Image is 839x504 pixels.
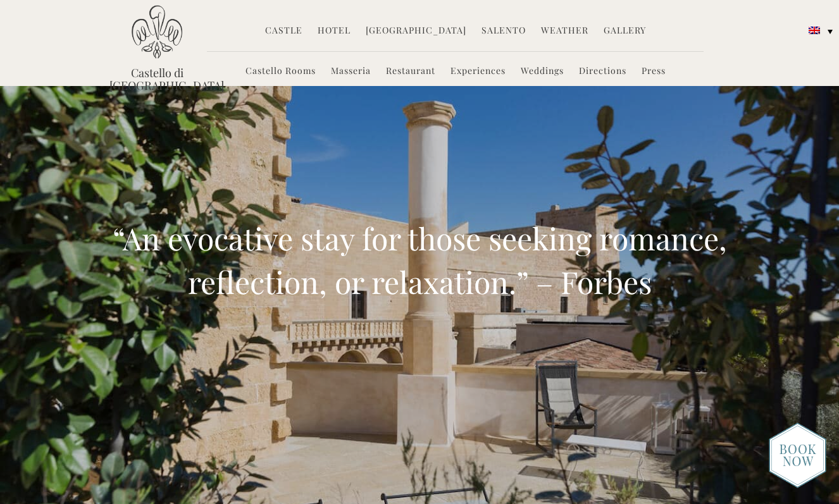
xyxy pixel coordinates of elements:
a: Weddings [521,65,564,79]
a: Directions [579,65,626,79]
a: [GEOGRAPHIC_DATA] [366,24,466,39]
a: Experiences [451,65,506,79]
a: Hotel [318,24,351,39]
a: Press [642,65,666,79]
img: English [809,27,820,34]
a: Castello Rooms [245,65,316,79]
img: Castello di Ugento [132,5,182,59]
img: new-booknow.png [769,422,826,488]
a: Restaurant [386,65,435,79]
a: Masseria [331,65,371,79]
a: Castello di [GEOGRAPHIC_DATA] [109,66,204,92]
a: Castle [265,24,302,39]
span: “An evocative stay for those seeking romance, reflection, or relaxation.” – Forbes [113,218,727,302]
a: Salento [482,24,526,39]
a: Weather [541,24,588,39]
a: Gallery [604,24,646,39]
